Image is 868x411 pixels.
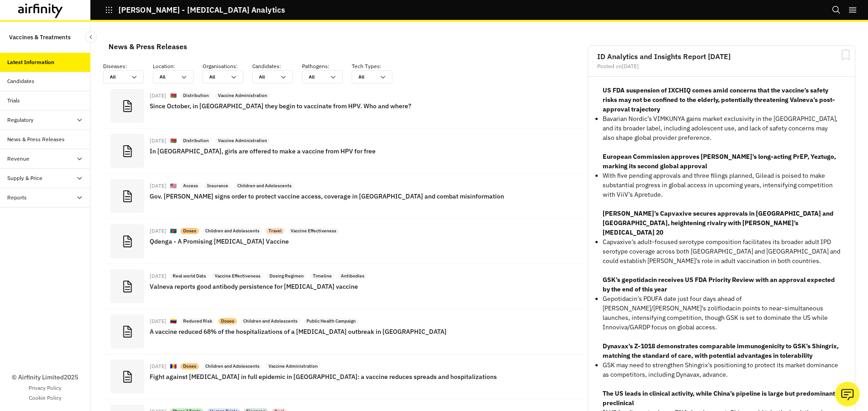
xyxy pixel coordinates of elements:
[603,171,840,199] p: With five pending approvals and three filings planned, Gilead is poised to make substantial progr...
[207,183,228,189] p: Insurance
[150,238,546,245] p: Qdenga - A Promising [MEDICAL_DATA] Vaccine
[597,64,846,69] div: Posted on [DATE]
[302,62,352,70] p: Pathogens :
[183,183,198,189] p: Access
[150,138,166,143] div: [DATE]
[150,93,166,98] div: [DATE]
[291,228,336,234] p: Vaccine Effectiveness
[103,62,153,70] p: Diseases :
[603,114,840,143] p: Bavarian Nordic’s VIMKUNYA gains market exclusivity in the [GEOGRAPHIC_DATA], and its broader lab...
[103,354,584,399] a: [DATE]🇦🇩DosesChildren and AdolescentsVaccine AdministrationFight against [MEDICAL_DATA] in full e...
[269,363,318,369] p: Vaccine Administration
[7,77,34,85] div: Candidates
[252,62,302,70] p: Candidates :
[7,174,42,182] div: Supply & Price
[118,6,285,14] p: [PERSON_NAME] - [MEDICAL_DATA] Analytics
[170,318,177,325] p: 🇻🇪
[108,40,187,53] div: News & Press Releases
[7,97,20,105] div: Trials
[29,394,61,402] a: Cookie Policy
[183,363,196,369] p: Doses
[183,228,196,234] p: Doses
[597,53,846,60] h2: ID Analytics and Insights Report [DATE]
[603,209,834,236] strong: [PERSON_NAME]’s Capvaxive secures approvals in [GEOGRAPHIC_DATA] and [GEOGRAPHIC_DATA], heighteni...
[170,182,177,190] p: 🇺🇸
[150,228,166,234] div: [DATE]
[313,273,332,279] p: Timeline
[150,148,546,155] p: In [GEOGRAPHIC_DATA], girls are offered to make a vaccine from HPV for free
[835,382,860,406] button: Ask our analysts
[150,373,546,380] p: Fight against [MEDICAL_DATA] in full epidemic in [GEOGRAPHIC_DATA]: a vaccine reduces spreads and...
[269,228,282,234] p: Travel
[150,364,166,369] div: [DATE]
[150,183,166,189] div: [DATE]
[150,273,166,279] div: [DATE]
[173,273,206,279] p: Real world Data
[243,318,297,324] p: Children and Adolescents
[603,152,836,170] strong: European Commission approves [PERSON_NAME]’s long-acting PrEP, Yeztugo, marking its second global...
[150,328,546,335] p: A vaccine reduced 68% of the hospitalizations of a [MEDICAL_DATA] outbreak in [GEOGRAPHIC_DATA]
[7,135,65,143] div: News & Press Releases
[603,294,840,332] p: Gepotidacin’s PDUFA date just four days ahead of [PERSON_NAME]/[PERSON_NAME]'s zoliflodacin point...
[7,58,54,66] div: Latest Information
[170,227,177,235] p: 🇧🇩
[603,342,839,360] strong: Dynavax’s Z-1018 demonstrates comparable immunogenicity to GSK’s Shingrix, matching the standard ...
[215,273,260,279] p: Vaccine Effectiveness
[307,318,356,324] p: Public Health Campaign
[840,49,851,60] svg: Bookmark Report
[832,2,841,18] button: Search
[603,360,840,379] p: GSK may need to strengthen Shingrix’s positioning to protect its market dominance as competitors,...
[103,129,584,174] a: [DATE]🇧🇾DistributionVaccine AdministrationIn [GEOGRAPHIC_DATA], girls are offered to make a vacci...
[103,174,584,219] a: [DATE]🇺🇸AccessInsuranceChildren and AdolescentsGov. [PERSON_NAME] signs order to protect vaccine ...
[203,62,252,70] p: Organisations :
[150,283,546,290] p: Valneva reports good antibody persistence for [MEDICAL_DATA] vaccine
[603,389,840,407] strong: The US leads in clinical activity, while China’s pipeline is large but predominantly preclinical
[603,237,840,266] p: Capvaxive’s adult-focused serotype composition facilitates its broader adult IPD serotype coverag...
[183,92,209,99] p: Distribution
[205,363,259,369] p: Children and Adolescents
[603,276,835,293] strong: GSK’s gepotidacin receives US FDA Priority Review with an approval expected by the end of this year
[103,309,584,354] a: [DATE]🇻🇪Reduced RiskDosesChildren and AdolescentsPublic Health CampaignA vaccine reduced 68% of t...
[603,86,835,113] strong: US FDA suspension of IXCHIQ comes amid concerns that the vaccine’s safety risks may not be confin...
[150,102,546,110] p: Since October, in [GEOGRAPHIC_DATA] they begin to vaccinate from HPV. Who and where?
[205,228,259,234] p: Children and Adolescents
[103,83,584,129] a: [DATE]🇧🇾DistributionVaccine AdministrationSince October, in [GEOGRAPHIC_DATA] they begin to vacci...
[183,318,212,324] p: Reduced Risk
[352,62,401,70] p: Tech Types :
[103,219,584,264] a: [DATE]🇧🇩DosesChildren and AdolescentsTravelVaccine EffectivenessQdenga - A Promising [MEDICAL_DAT...
[183,138,209,144] p: Distribution
[7,194,27,202] div: Reports
[28,384,61,392] a: Privacy Policy
[237,183,292,189] p: Children and Adolescents
[7,116,33,124] div: Regulatory
[170,137,177,145] p: 🇧🇾
[341,273,364,279] p: Antibodies
[221,318,234,324] p: Doses
[85,31,97,43] button: Close Sidebar
[269,273,304,279] p: Dosing Regimen
[103,264,584,309] a: [DATE]Real world DataVaccine EffectivenessDosing RegimenTimelineAntibodiesValneva reports good an...
[153,62,203,70] p: Location :
[105,2,285,18] button: [PERSON_NAME] - [MEDICAL_DATA] Analytics
[170,363,177,370] p: 🇦🇩
[218,138,267,144] p: Vaccine Administration
[12,373,78,382] p: © Airfinity Limited 2025
[7,155,29,163] div: Revenue
[150,193,546,200] p: Gov. [PERSON_NAME] signs order to protect vaccine access, coverage in [GEOGRAPHIC_DATA] and comba...
[150,319,166,324] div: [DATE]
[218,92,267,99] p: Vaccine Administration
[9,29,71,46] p: Vaccines & Treatments
[170,92,177,100] p: 🇧🇾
